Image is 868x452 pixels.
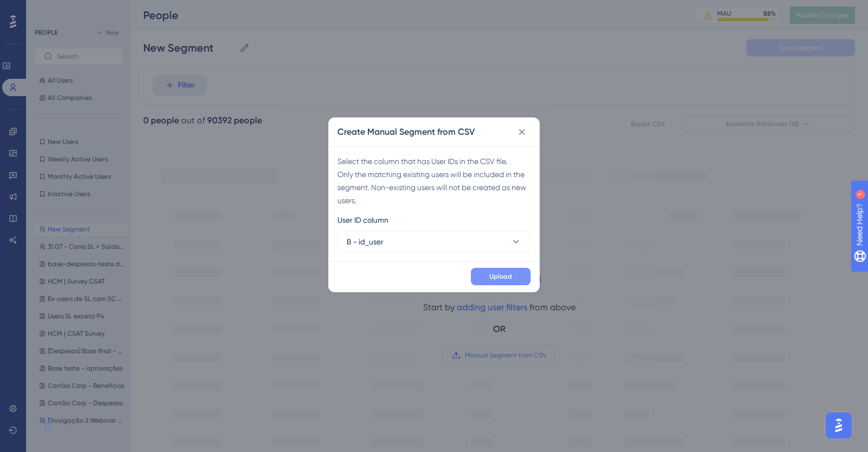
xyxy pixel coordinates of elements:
span: Need Help? [25,3,68,16]
iframe: UserGuiding AI Assistant Launcher [822,409,855,442]
span: User ID column [337,214,388,227]
h2: Create Manual Segment from CSV [337,125,475,139]
div: Select the column that has User IDs in the CSV file. Only the matching existing users will be inc... [337,155,531,207]
div: 1 [75,5,79,14]
span: Upload [489,272,512,281]
div: Arrastar [44,411,51,443]
span: B - id_user [347,235,384,248]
